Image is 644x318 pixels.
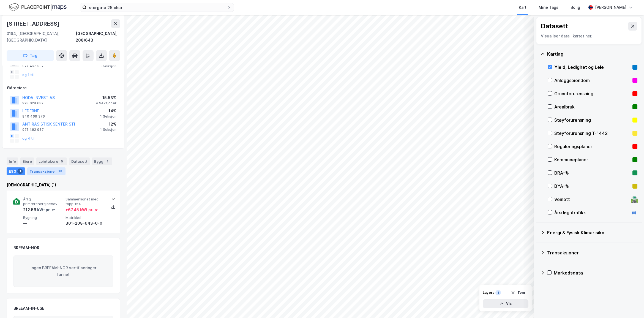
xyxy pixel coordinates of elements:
[616,292,644,318] div: Kontrollprogram for chat
[554,130,630,137] div: Støyforurensning T-1442
[66,220,106,227] div: 301-208-643-0-0
[105,159,110,164] div: 1
[554,90,630,97] div: Grunnforurensning
[23,197,63,206] span: Årlig primærenergibehov
[9,2,67,12] img: logo.f888ab2527a4732fd821a326f86c7f29.svg
[20,157,34,165] div: Eiere
[507,288,528,297] button: Tøm
[100,121,116,127] div: 12%
[547,229,637,236] div: Energi & Fysisk Klimarisiko
[7,157,18,165] div: Info
[541,22,568,31] div: Datasett
[7,167,25,175] div: ESG
[554,209,629,216] div: Årsdøgntrafikk
[539,4,558,11] div: Mine Tags
[547,249,637,256] div: Transaksjoner
[36,206,55,213] div: kWt pr. ㎡
[7,50,54,61] button: Tag
[96,101,116,105] div: 4 Seksjoner
[96,94,116,101] div: 15.53%
[541,33,637,39] div: Visualiser data i kartet her.
[554,117,630,123] div: Støyforurensning
[27,167,66,175] div: Transaksjoner
[7,85,120,91] div: Gårdeiere
[7,30,76,44] div: 0184, [GEOGRAPHIC_DATA], [GEOGRAPHIC_DATA]
[22,114,45,119] div: 940 469 376
[13,244,39,251] div: BREEAM-NOR
[571,4,580,11] div: Bolig
[547,51,637,57] div: Kartlag
[22,127,44,132] div: 971 492 937
[7,182,120,188] div: [DEMOGRAPHIC_DATA] (1)
[23,215,63,220] span: Bygning
[22,101,43,105] div: 928 028 682
[616,292,644,318] iframe: Chat Widget
[13,256,113,287] div: Ingen BREEAM-NOR sertifiseringer funnet
[76,30,120,44] div: [GEOGRAPHIC_DATA], 208/643
[519,4,526,11] div: Kart
[87,3,227,12] input: Søk på adresse, matrikkel, gårdeiere, leietakere eller personer
[69,157,90,165] div: Datasett
[554,77,630,84] div: Anleggseiendom
[66,215,106,220] span: Matrikkel
[554,170,630,176] div: BRA–%
[57,168,63,174] div: 28
[554,143,630,150] div: Reguleringsplaner
[17,168,23,174] div: 1
[66,197,106,206] span: Sammenlignet med topp 15%
[23,206,55,213] div: 212.56
[36,157,67,165] div: Leietakere
[483,290,494,295] div: Layers
[554,104,630,110] div: Arealbruk
[495,290,501,295] div: 1
[554,156,630,163] div: Kommuneplaner
[100,114,116,119] div: 1 Seksjon
[554,196,629,203] div: Veinett
[92,157,112,165] div: Bygg
[554,183,630,189] div: BYA–%
[631,196,638,203] div: 🛣️
[13,305,44,312] div: BREEAM-IN-USE
[483,299,528,308] button: Vis
[22,64,44,68] div: 971 492 937
[100,108,116,114] div: 14%
[23,220,63,227] div: —
[595,4,626,11] div: [PERSON_NAME]
[66,206,98,213] div: + 67.45 kWt pr. ㎡
[554,270,637,276] div: Markedsdata
[554,64,630,70] div: Yield, Ledighet og Leie
[100,127,116,132] div: 1 Seksjon
[100,64,116,68] div: 1 Seksjon
[59,159,65,164] div: 5
[7,19,61,28] div: [STREET_ADDRESS]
